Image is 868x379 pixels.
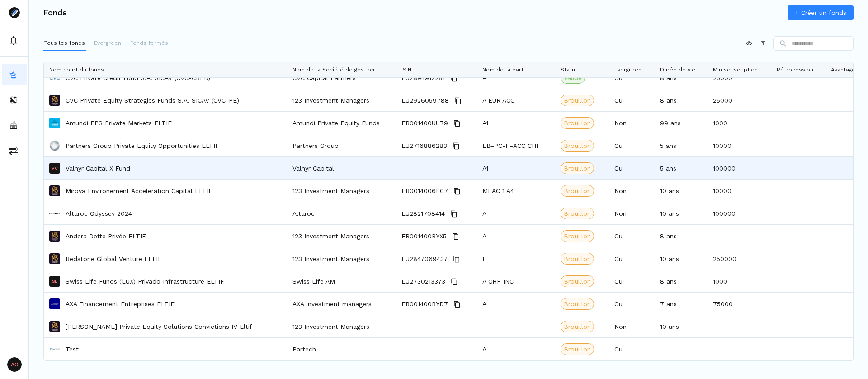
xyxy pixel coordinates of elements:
div: A1 [477,112,555,134]
span: Rétrocession [777,66,813,73]
div: 99 ans [655,112,708,134]
span: LU2926059788 [401,90,449,112]
span: Brouillon [564,254,591,263]
a: Partners Group Private Equity Opportunities ELTIF [66,141,219,150]
span: Brouillon [564,345,591,354]
span: FR0014006P07 [401,180,448,202]
button: Evergreen [93,36,122,51]
div: 10 ans [655,315,708,337]
span: FR001400UU79 [401,112,448,134]
button: Copy [450,231,461,242]
img: Edmond de Rothschild Private Equity Solutions Convictions IV Eltif [49,321,60,332]
button: funds [2,64,27,85]
div: 123 Investment Managers [287,89,396,111]
p: Swiss Life Funds (LUX) Privado Infrastructure ELTIF [66,277,224,286]
button: Copy [452,118,462,129]
div: A EUR ACC [477,89,555,111]
img: asset-managers [9,121,18,130]
div: Oui [609,134,655,156]
div: Oui [609,89,655,111]
span: LU2821708414 [401,203,445,225]
div: A [477,66,555,89]
button: Copy [452,186,462,197]
span: LU2894912281 [401,67,445,89]
span: Brouillon [564,118,591,128]
p: Test [66,345,79,354]
button: Copy [451,254,462,265]
p: Mirova Environement Acceleration Capital ELTIF [66,186,212,195]
div: Partners Group [287,134,396,156]
span: ISIN [401,66,411,73]
img: Mirova Environement Acceleration Capital ELTIF [49,185,60,196]
img: Redstone Global Venture ELTIF [49,253,60,264]
img: Partners Group Private Equity Opportunities ELTIF [49,140,60,151]
div: 8 ans [655,270,708,292]
a: [PERSON_NAME] Private Equity Solutions Convictions IV Eltif [66,322,252,331]
span: Nom de la Société de gestion [292,66,374,73]
a: CVC Private Credit Fund S.A. SICAV (CVC-CRED) [66,73,210,82]
span: Brouillon [564,164,591,173]
span: Brouillon [564,277,591,286]
span: LU2847069437 [401,248,448,270]
a: Valhyr Capital X Fund [66,164,130,173]
button: distributors [2,89,27,111]
div: Partech [287,338,396,360]
button: asset-managers [2,114,27,136]
p: VC [52,166,58,171]
p: Altaroc Odyssey 2024 [66,209,132,218]
div: Oui [609,157,655,179]
img: AXA Financement Entreprises ELTIF [49,298,60,309]
button: Copy [448,73,459,84]
div: 10000 [708,180,771,202]
span: Brouillon [564,141,591,150]
a: Andera Dette Privée ELTIF [66,232,146,241]
div: 75000 [708,293,771,315]
span: LU2730213373 [401,270,445,293]
div: 123 Investment Managers [287,180,396,202]
div: 250000 [708,247,771,270]
div: 8 ans [655,66,708,89]
button: Tous les fonds [43,36,86,51]
div: A CHF INC [477,270,555,292]
span: FR001400RYX5 [401,225,447,247]
div: Swiss Life AM [287,270,396,292]
div: A [477,225,555,247]
div: EB-PC-H-ACC CHF [477,134,555,156]
div: Oui [609,293,655,315]
span: Brouillon [564,96,591,105]
div: 10 ans [655,202,708,224]
span: Validé [564,73,582,82]
span: Evergreen [614,66,642,73]
div: Oui [609,270,655,292]
div: Non [609,180,655,202]
img: Andera Dette Privée ELTIF [49,231,60,242]
span: Durée de vie [660,66,695,73]
div: 5 ans [655,134,708,156]
span: Brouillon [564,186,591,195]
span: Brouillon [564,232,591,241]
div: 1000 [708,270,771,292]
div: 100000 [708,202,771,224]
div: 123 Investment Managers [287,247,396,270]
img: commissions [9,146,18,155]
div: 25000 [708,89,771,111]
div: 10 ans [655,180,708,202]
div: MEAC 1 A4 [477,180,555,202]
div: Oui [609,338,655,360]
span: Nom de la part [482,66,524,73]
div: Altaroc [287,202,396,224]
div: 25000 [708,66,771,89]
div: CVC Capital Partners [287,66,396,89]
div: Oui [609,225,655,247]
a: Amundi FPS Private Markets ELTIF [66,118,172,128]
button: Copy [451,141,462,152]
div: A [477,202,555,224]
div: 7 ans [655,293,708,315]
div: 123 Investment Managers [287,225,396,247]
div: Non [609,112,655,134]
